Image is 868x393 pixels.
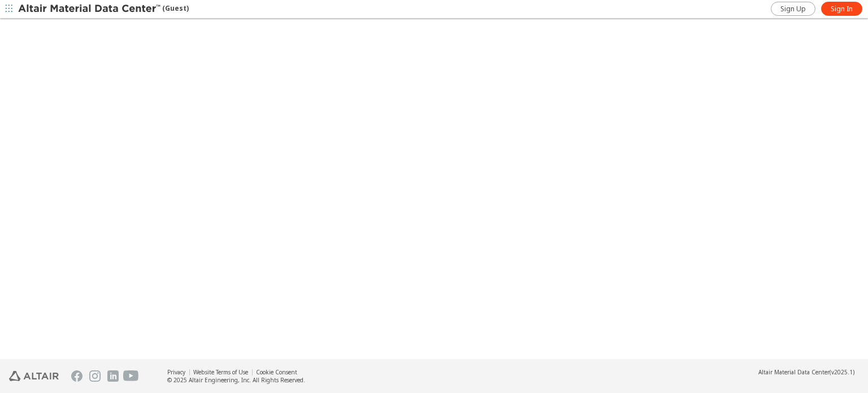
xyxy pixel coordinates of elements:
[780,5,806,14] span: Sign Up
[831,5,853,14] span: Sign In
[821,2,862,16] a: Sign In
[167,376,305,384] div: © 2025 Altair Engineering, Inc. All Rights Reserved.
[193,368,248,376] a: Website Terms of Use
[758,368,854,376] div: (v2025.1)
[758,368,830,376] span: Altair Material Data Center
[18,3,162,15] img: Altair Material Data Center
[771,2,815,16] a: Sign Up
[18,3,189,15] div: (Guest)
[256,368,297,376] a: Cookie Consent
[9,371,59,381] img: Altair Engineering
[167,368,185,376] a: Privacy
